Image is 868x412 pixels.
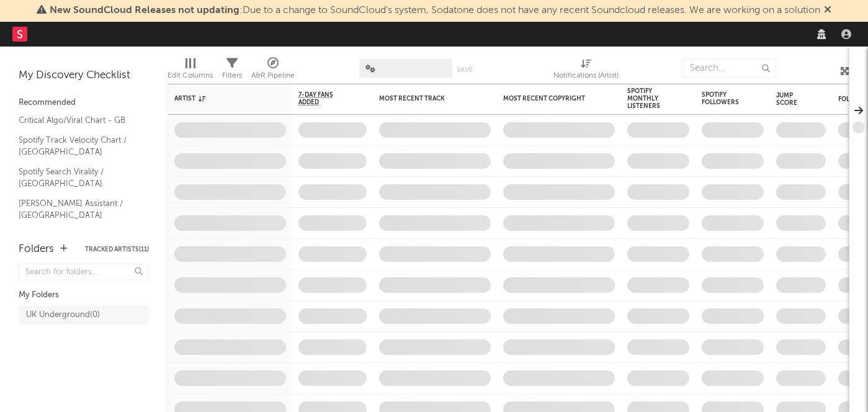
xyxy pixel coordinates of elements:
div: My Discovery Checklist [19,68,149,83]
input: Search... [683,59,776,78]
div: Edit Columns [168,68,213,83]
a: [PERSON_NAME] Assistant / [GEOGRAPHIC_DATA] [19,197,136,222]
div: Spotify Followers [702,91,745,106]
div: A&R Pipeline [251,68,295,83]
a: UK Underground(0) [19,306,149,325]
div: Artist [174,95,267,102]
div: Filters [222,68,242,83]
div: Notifications (Artist) [553,53,619,89]
a: Critical Algo/Viral Chart - GB [19,114,136,127]
button: Tracked Artists(11) [85,246,149,253]
span: 7-Day Fans Added [298,91,348,106]
a: Spotify Track Velocity Chart / [GEOGRAPHIC_DATA] [19,133,136,159]
div: Notifications (Artist) [553,68,619,83]
div: Recommended [19,96,149,110]
div: Jump Score [776,92,807,107]
div: A&R Pipeline [251,53,295,89]
div: Edit Columns [168,53,213,89]
div: Most Recent Copyright [503,95,596,102]
button: Save [457,66,473,73]
span: : Due to a change to SoundCloud's system, Sodatone does not have any recent Soundcloud releases. ... [50,6,820,16]
div: Most Recent Track [379,95,472,102]
div: My Folders [19,288,149,303]
div: Spotify Monthly Listeners [627,87,671,110]
div: Filters [222,53,242,89]
span: Dismiss [824,6,831,16]
span: New SoundCloud Releases not updating [50,6,239,16]
a: Spotify Search Virality / [GEOGRAPHIC_DATA] [19,165,136,190]
div: Folders [19,242,54,257]
div: UK Underground ( 0 ) [26,308,100,323]
input: Search for folders... [19,264,149,282]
